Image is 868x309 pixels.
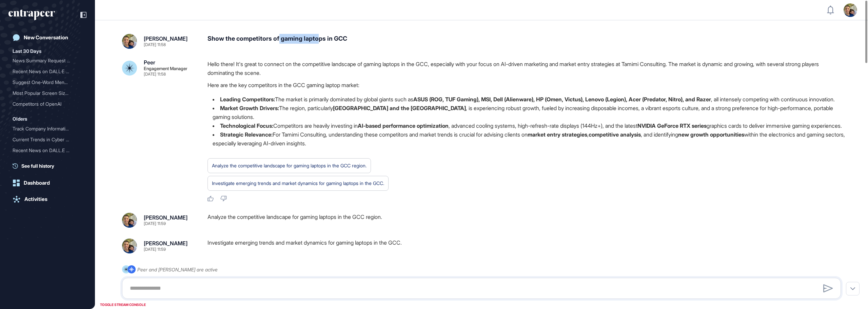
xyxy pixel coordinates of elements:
li: The region, particularly , is experiencing robust growth, fueled by increasing disposable incomes... [208,104,846,121]
div: Track Company Information for Gartner [13,123,82,134]
div: Competitors of OpenAI [13,99,82,109]
div: Suggest One-Word Menu Names for Execu-Flow Page [13,77,82,88]
strong: market entry strategies [528,131,587,138]
strong: Technological Focus: [220,122,273,129]
strong: AI-based performance optimization [358,122,449,129]
div: News Summary Request for Last Month [13,55,82,66]
div: [PERSON_NAME] [144,36,188,41]
div: [DATE] 11:59 [144,247,166,251]
p: Here are the key competitors in the GCC gaming laptop market: [208,81,846,89]
div: Most Popular Screen Sizes... [13,88,77,99]
div: [DATE] 11:59 [144,222,166,226]
div: New Conversation [24,35,68,41]
img: 6814c6b634e6c13921c780ad.png [122,34,137,49]
a: See full history [13,162,86,169]
div: Investigate emerging trends and market dynamics for gaming laptops in the GCC. [208,239,846,253]
div: Dashboard [24,180,50,186]
strong: competitive analysis [589,131,641,138]
div: Investigate emerging trends and market dynamics for gaming laptops in the GCC. [212,179,384,188]
div: Recent News on DALL·E from the Past Two Months [13,66,82,77]
div: Last 30 Days [13,47,41,55]
img: user-avatar [844,3,857,17]
li: For Tamimi Consulting, understanding these competitors and market trends is crucial for advising ... [208,130,846,148]
strong: new growth opportunities [678,131,744,138]
div: Recent News on DALL·E fro... [13,66,77,77]
strong: ASUS (ROG, TUF Gaming), MSI, Dell (Alienware), HP (Omen, Victus), Lenovo (Legion), Acer (Predator... [413,96,711,103]
a: Dashboard [8,176,86,190]
div: Competitors of OpenAI [13,156,82,167]
div: [PERSON_NAME] [144,215,188,220]
strong: NVIDIA GeForce RTX series [637,122,707,129]
div: Peer [144,60,155,65]
div: Current Trends in Cyber Security Analysis [13,134,82,145]
img: 6814c6b634e6c13921c780ad.png [122,239,137,253]
li: Competitors are heavily investing in , advanced cooling systems, high-refresh-rate displays (144H... [208,121,846,130]
span: See full history [21,162,54,169]
div: Peer and [PERSON_NAME] are active [137,265,218,274]
strong: [GEOGRAPHIC_DATA] and the [GEOGRAPHIC_DATA] [333,105,466,111]
div: Most Popular Screen Sizes in 2025 [13,88,82,99]
div: Analyze the competitive landscape for gaming laptops in the GCC region. [212,161,367,170]
a: Activities [8,192,86,206]
li: The market is primarily dominated by global giants such as , all intensely competing with continu... [208,95,846,104]
strong: Leading Competitors: [220,96,275,103]
div: entrapeer-logo [8,9,55,20]
div: [PERSON_NAME] [144,241,188,246]
div: Olders [13,115,27,123]
img: 6814c6b634e6c13921c780ad.png [122,213,137,228]
div: Analyze the competitive landscape for gaming laptops in the GCC region. [208,213,846,228]
div: Suggest One-Word Menu Nam... [13,77,77,88]
div: TOGGLE STREAM CONSOLE [98,301,147,309]
div: Track Company Information... [13,123,77,134]
div: Current Trends in Cyber S... [13,134,77,145]
p: Hello there! It's great to connect on the competitive landscape of gaming laptops in the GCC, esp... [208,60,846,77]
strong: Strategic Relevance: [220,131,273,138]
div: Competitors of OpenAI [13,99,77,109]
a: New Conversation [8,31,86,44]
div: [DATE] 11:58 [144,43,166,47]
div: News Summary Request for ... [13,55,77,66]
div: Competitors of OpenAI [13,156,77,167]
strong: Market Growth Drivers: [220,105,279,111]
div: Recent News on DALL.E from the Past Two Months [13,145,82,156]
div: Engagement Manager [144,66,188,71]
div: Activities [24,196,47,202]
div: [DATE] 11:58 [144,72,166,76]
div: Show the competitors of gaming laptops in GCC [208,34,846,49]
div: Recent News on DALL.E fro... [13,145,77,156]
